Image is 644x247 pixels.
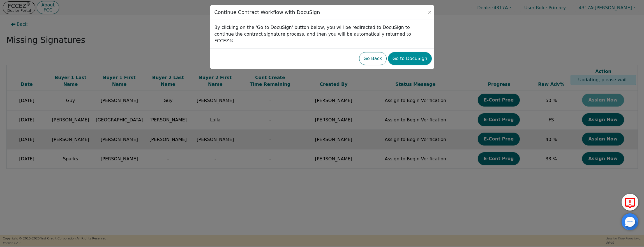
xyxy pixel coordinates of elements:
[214,10,320,15] h3: Continue Contract Workflow with DocuSign
[388,52,432,65] button: Go to DocuSign
[214,24,430,44] p: By clicking on the 'Go to DocuSign' button below, you will be redirected to DocuSign to continue ...
[622,194,638,211] button: Report Error to FCC
[427,10,433,15] button: Close
[359,52,387,65] button: Go Back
